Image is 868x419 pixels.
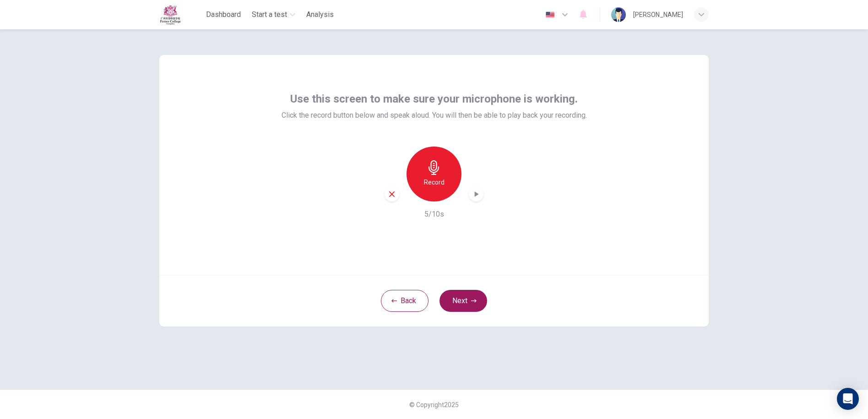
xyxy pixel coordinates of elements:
div: [PERSON_NAME] [633,9,683,20]
button: Next [439,290,487,312]
button: Record [407,147,461,201]
img: en [544,11,556,18]
button: Analysis [303,6,337,23]
div: Open Intercom Messenger [837,388,859,410]
h6: Record [424,177,445,188]
span: Dashboard [206,9,241,20]
img: Profile picture [611,7,626,22]
button: Dashboard [202,6,244,23]
button: Back [381,290,429,312]
a: Fettes logo [159,5,202,25]
span: Start a test [252,9,287,20]
span: Click the record button below and speak aloud. You will then be able to play back your recording. [282,110,587,121]
span: © Copyright 2025 [409,401,459,408]
button: Start a test [248,6,299,23]
span: Analysis [306,9,334,20]
h6: 5/10s [424,209,444,220]
span: Use this screen to make sure your microphone is working. [290,92,578,106]
img: Fettes logo [159,5,181,25]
